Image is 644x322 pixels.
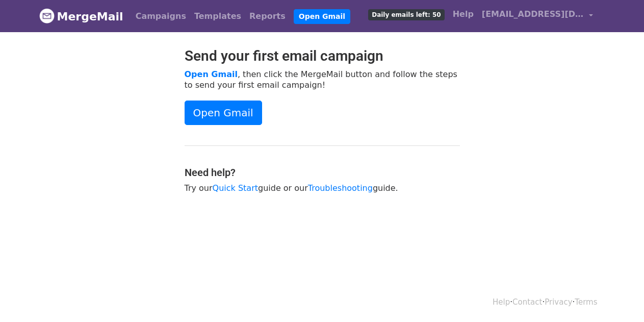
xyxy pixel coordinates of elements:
p: Try our guide or our guide. [185,183,460,193]
img: MergeMail logo [39,8,55,23]
a: [EMAIL_ADDRESS][DOMAIN_NAME] [478,4,597,28]
span: Daily emails left: 50 [368,9,444,20]
a: Terms [575,298,597,307]
a: Privacy [545,298,572,307]
a: MergeMail [39,6,123,27]
a: Help [449,4,478,24]
a: Quick Start [213,183,258,193]
a: Open Gmail [185,69,238,79]
p: , then click the MergeMail button and follow the steps to send your first email campaign! [185,69,460,90]
span: [EMAIL_ADDRESS][DOMAIN_NAME] [482,8,584,20]
h2: Send your first email campaign [185,47,460,65]
a: Open Gmail [294,9,350,24]
a: Reports [245,6,290,27]
a: Contact [512,298,542,307]
a: Help [493,298,510,307]
a: Templates [190,6,245,27]
a: Open Gmail [185,101,262,125]
a: Troubleshooting [308,183,373,193]
a: Campaigns [132,6,190,27]
h4: Need help? [185,166,460,179]
a: Daily emails left: 50 [364,4,448,24]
